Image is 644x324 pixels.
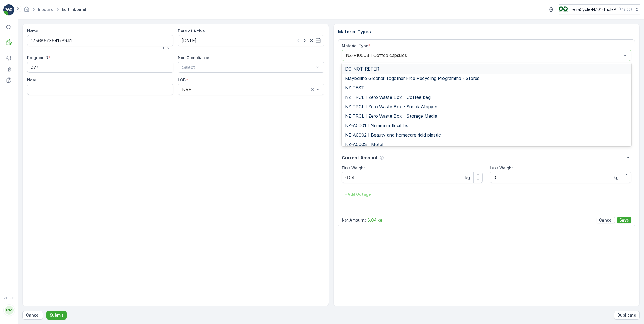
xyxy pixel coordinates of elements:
[46,311,67,320] button: Submit
[3,4,14,16] img: logo
[61,7,87,12] span: Edit Inbound
[342,43,368,48] label: Material Type
[29,109,31,114] span: -
[614,311,640,320] button: Duplicate
[345,142,383,147] span: NZ-A0003 I Metal
[5,306,14,315] div: MM
[559,6,568,12] img: TC_7kpGtVS.png
[5,100,32,105] span: Total Weight :
[490,165,513,170] label: Last Weight
[38,7,54,12] a: Inbound
[379,155,384,160] div: Help Tooltip Icon
[5,91,18,96] span: Name :
[345,95,431,100] span: NZ TRCL I Zero Waste Box - Coffee bag
[465,174,470,181] p: kg
[27,77,37,82] label: Note
[617,217,631,223] button: Save
[5,119,31,123] span: Tare Weight :
[178,77,186,82] label: LOB
[597,217,615,223] button: Cancel
[342,154,378,161] p: Current Amount
[614,174,618,181] p: kg
[5,109,29,114] span: Net Weight :
[3,301,14,320] button: MM
[342,190,374,199] button: +Add Outage
[5,137,24,142] span: Material :
[345,85,364,90] span: NZ TEST
[345,123,408,128] span: NZ-A0001 I Aluminium flexibles
[345,132,441,137] span: NZ-A0002 I Beauty and homecare rigid plastic
[178,29,206,33] label: Date of Arrival
[163,46,173,51] p: 16 / 255
[345,114,437,119] span: NZ TRCL I Zero Waste Box - Storage Media
[619,217,629,223] p: Save
[18,91,52,96] span: Pallet_NZ01 #494
[367,217,382,223] p: 6.04 kg
[50,312,63,318] p: Submit
[22,311,43,320] button: Cancel
[27,55,48,60] label: Program ID
[302,5,341,11] p: Pallet_NZ01 #494
[345,66,379,71] span: DO_NOT_REFER
[342,217,366,223] p: Net Amount :
[32,100,37,105] span: 30
[617,312,636,318] p: Duplicate
[342,165,365,170] label: First Weight
[345,192,371,197] p: + Add Outage
[178,35,324,46] input: dd/mm/yyyy
[178,55,209,60] label: Non Compliance
[599,217,613,223] p: Cancel
[24,8,30,13] a: Homepage
[182,64,315,71] p: Select
[5,128,29,132] span: Asset Type :
[345,76,479,81] span: Maybelline Greener Together Free Recycling Programme - Stores
[31,119,36,123] span: 30
[29,128,41,132] span: Pallet
[570,7,616,12] p: TerraCycle-NZ01-TripleP
[3,296,14,300] span: v 1.50.2
[618,7,632,12] p: ( +12:00 )
[24,137,97,142] span: NZ-PI0047 I Metallic Coffee Capsules
[345,104,437,109] span: NZ TRCL I Zero Waste Box - Snack Wrapper
[338,28,635,35] p: Material Types
[26,312,40,318] p: Cancel
[27,29,38,33] label: Name
[559,4,640,14] button: TerraCycle-NZ01-TripleP(+12:00)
